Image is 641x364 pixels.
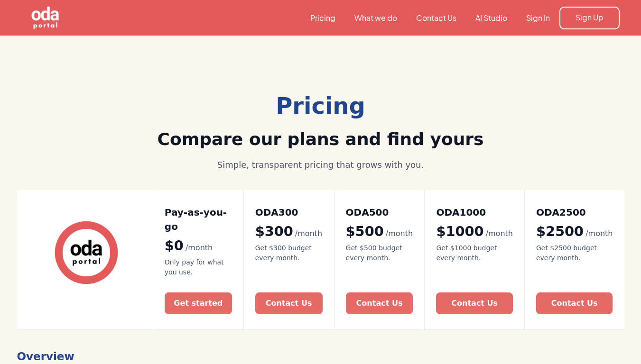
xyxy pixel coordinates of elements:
a: Contact Us [255,292,323,314]
span: /month [486,229,513,238]
h2: Pay-as-you-go [165,205,232,234]
h2: ODA300 [255,205,323,219]
a: Contact Us [407,13,466,23]
a: Contact Us [536,292,613,314]
div: Get $300 budget every month. [255,243,323,263]
a: Pricing [301,13,345,23]
a: Sign In [517,13,559,23]
div: $1000 [436,223,513,240]
div: $2500 [536,223,613,240]
div: Simple, transparent pricing that grows with you. [139,158,503,171]
div: Sign Up [576,12,604,23]
div: Get $500 budget every month. [346,243,413,263]
div: Get $2500 budget every month. [536,243,613,263]
h2: ODA2500 [536,205,613,219]
a: Get started [165,292,232,314]
div: Contact Us [356,298,403,309]
div: $300 [255,223,323,240]
a: AI Studio [466,13,517,23]
div: Contact Us [266,298,312,309]
div: Contact Us [451,298,498,309]
div: Contact Us [551,298,598,309]
a: Contact Us [436,292,513,314]
a: Sign Up [559,7,620,29]
div: Pricing [139,89,503,123]
span: /month [386,229,413,238]
a: Contact Us [346,292,413,314]
div: Get $1000 budget every month. [436,243,513,263]
a: What we do [345,13,407,23]
div: $0 [165,237,232,254]
div: Get started [174,298,223,309]
span: /month [295,229,322,238]
a: home [22,6,112,30]
h2: ODA1000 [436,205,513,219]
span: /month [186,243,213,252]
h2: ODA500 [346,205,413,219]
div: Only pay for what you use. [165,257,232,277]
div: $500 [346,223,413,240]
h2: Compare our plans and find yours [139,128,503,151]
span: /month [585,229,613,238]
